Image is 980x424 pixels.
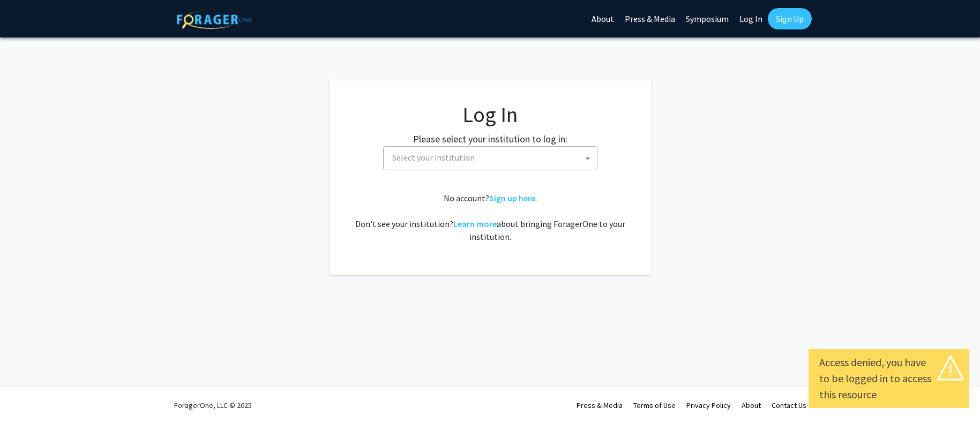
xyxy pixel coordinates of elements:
a: Terms of Use [633,400,676,410]
a: Sign up here [489,193,535,203]
span: Select your institution [383,146,597,170]
span: Select your institution [392,152,475,163]
div: ForagerOne, LLC © 2025 [174,387,252,424]
a: Sign Up [768,8,812,29]
span: Select your institution [388,147,597,169]
a: About [742,400,761,410]
a: Contact Us [772,400,806,410]
label: Please select your institution to log in: [413,132,567,146]
img: ForagerOne Logo [177,10,252,29]
a: Press & Media [577,400,623,410]
div: No account? . Don't see your institution? about bringing ForagerOne to your institution. [351,192,630,243]
div: Access denied, you have to be logged in to access this resource [819,354,959,403]
h1: Log In [351,102,630,127]
a: Privacy Policy [686,400,731,410]
a: Learn more about bringing ForagerOne to your institution [453,218,497,229]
